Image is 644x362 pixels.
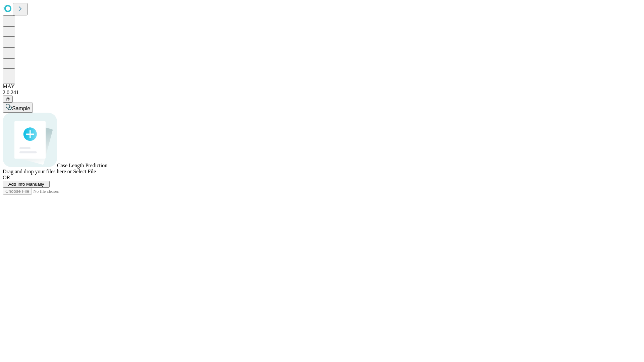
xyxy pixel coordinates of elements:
span: Case Length Prediction [57,163,107,168]
button: Sample [3,103,33,113]
span: Drag and drop your files here or [3,169,72,174]
button: @ [3,96,13,103]
span: @ [5,97,10,102]
span: Sample [12,106,30,111]
button: Add Info Manually [3,181,50,188]
div: MAY [3,83,641,89]
span: Select File [73,169,96,174]
div: 2.0.241 [3,89,641,96]
span: OR [3,175,10,180]
span: Add Info Manually [8,182,44,187]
